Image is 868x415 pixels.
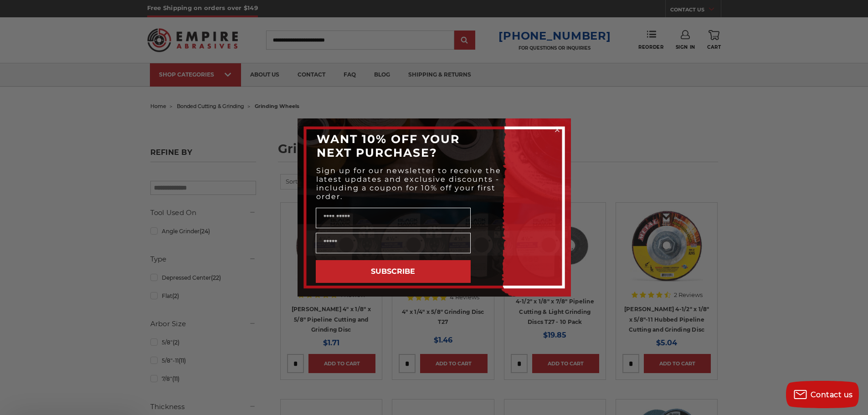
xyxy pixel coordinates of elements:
[316,233,471,253] input: Email
[316,260,471,283] button: SUBSCRIBE
[811,390,853,399] span: Contact us
[316,166,501,201] span: Sign up for our newsletter to receive the latest updates and exclusive discounts - including a co...
[317,132,460,159] span: WANT 10% OFF YOUR NEXT PURCHASE?
[786,381,859,408] button: Contact us
[553,125,562,134] button: Close dialog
